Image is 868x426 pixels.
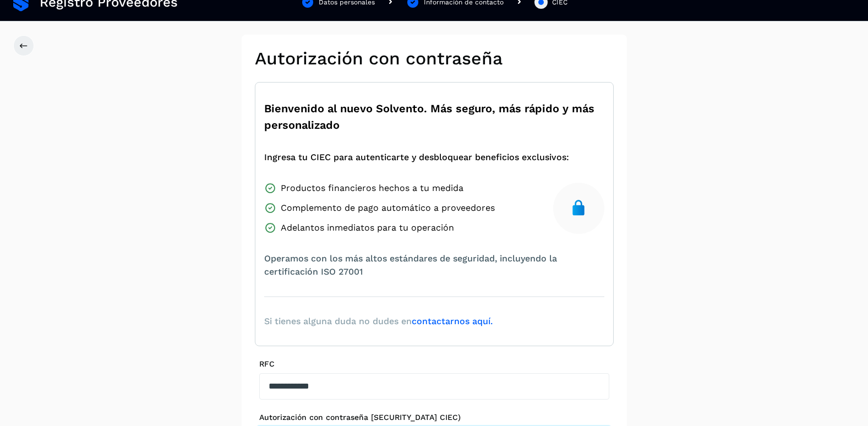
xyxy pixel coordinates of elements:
[264,151,569,164] span: Ingresa tu CIEC para autenticarte y desbloquear beneficios exclusivos:
[264,315,493,328] span: Si tienes alguna duda no dudes en
[281,182,463,195] span: Productos financieros hechos a tu medida
[255,48,614,69] h2: Autorización con contraseña
[264,100,604,133] span: Bienvenido al nuevo Solvento. Más seguro, más rápido y más personalizado
[570,199,587,217] img: secure
[259,413,609,422] label: Autorización con contraseña [SECURITY_DATA] CIEC)
[412,316,493,326] a: contactarnos aquí.
[264,252,604,278] span: Operamos con los más altos estándares de seguridad, incluyendo la certificación ISO 27001
[281,201,495,215] span: Complemento de pago automático a proveedores
[259,359,609,369] label: RFC
[281,221,454,234] span: Adelantos inmediatos para tu operación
